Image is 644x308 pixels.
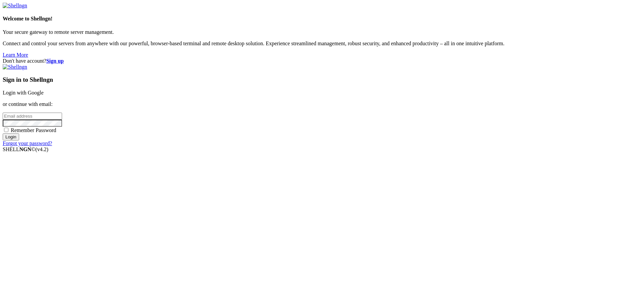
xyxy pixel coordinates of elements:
a: Sign up [46,58,64,64]
h4: Welcome to Shellngn! [3,16,641,22]
a: Login with Google [3,90,44,96]
a: Learn More [3,52,28,58]
h3: Sign in to Shellngn [3,76,641,83]
span: Remember Password [11,127,56,133]
img: Shellngn [3,3,27,9]
input: Email address [3,113,62,120]
p: or continue with email: [3,101,641,107]
img: Shellngn [3,64,27,70]
input: Login [3,133,19,140]
input: Remember Password [4,128,8,132]
p: Connect and control your servers from anywhere with our powerful, browser-based terminal and remo... [3,41,641,47]
a: Forgot your password? [3,140,52,146]
p: Your secure gateway to remote server management. [3,29,641,35]
span: 4.2.0 [36,146,49,152]
div: Don't have account? [3,58,641,64]
span: SHELL © [3,146,48,152]
b: NGN [19,146,32,152]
